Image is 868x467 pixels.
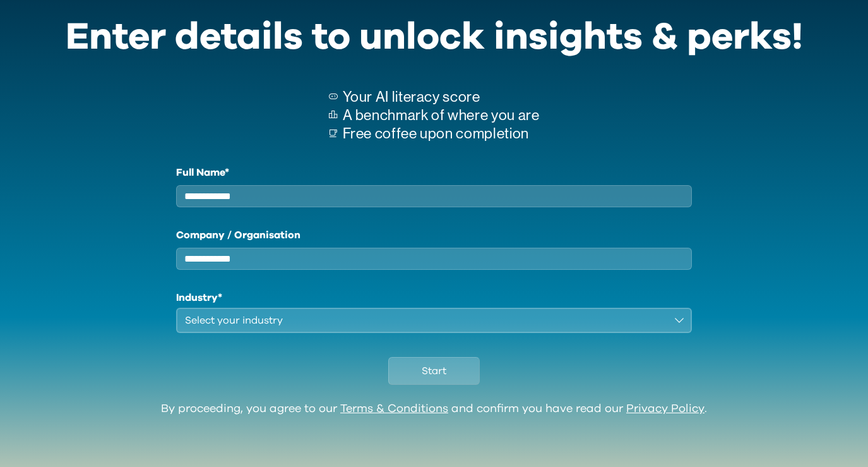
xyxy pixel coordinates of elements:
div: Enter details to unlock insights & perks! [66,7,803,68]
button: Start [388,357,480,385]
a: Privacy Policy [626,403,705,415]
button: Select your industry [176,308,693,333]
div: By proceeding, you agree to our and confirm you have read our . [161,403,707,416]
h1: Industry* [176,290,693,305]
p: Free coffee upon completion [343,124,540,143]
label: Full Name* [176,165,693,180]
label: Company / Organisation [176,227,693,243]
div: Select your industry [185,313,666,328]
a: Terms & Conditions [340,403,448,415]
p: A benchmark of where you are [343,106,540,124]
span: Start [422,363,446,379]
p: Your AI literacy score [343,88,540,106]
